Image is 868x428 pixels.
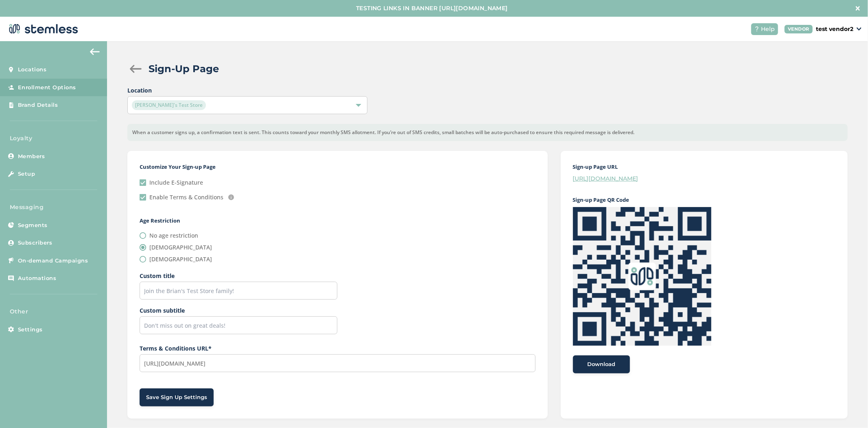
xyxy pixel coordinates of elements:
[573,355,630,373] button: Download
[857,27,861,31] img: icon_down-arrow-small-66adaf34.svg
[573,207,711,346] img: eVilOQAAAAZJREFUAwC4uas9sbDhtwAAAABJRU5ErkJggg==
[140,316,337,334] input: Don't miss out on great deals!
[90,49,100,55] img: icon-arrow-back-accent-c549486e.svg
[761,25,775,33] span: Help
[18,101,58,109] span: Brand Details
[18,257,88,265] span: On-demand Campaigns
[228,194,234,200] img: icon-info-236977d2.svg
[18,221,48,229] span: Segments
[149,194,223,200] label: Enable Terms & Conditions
[856,6,860,10] img: icon-close-white-1ed751a3.svg
[132,100,206,110] span: [PERSON_NAME]'s Test Store
[140,163,535,171] h2: Customize Your Sign-up Page
[149,62,219,76] h2: Sign-Up Page
[140,344,535,353] label: Terms & Conditions URL
[140,282,337,300] input: Join the Brian's Test Store family!
[140,271,337,280] label: Custom title
[149,231,198,240] label: No age restriction
[149,180,203,185] label: Include E-Signature
[18,152,45,161] span: Members
[785,25,813,33] div: VENDOR
[754,26,759,31] img: icon-help-white-03924b79.svg
[7,21,78,37] img: logo-dark-0685b13c.svg
[149,243,212,252] label: [DEMOGRAPHIC_DATA]
[140,354,535,372] input: Enter URL
[18,274,57,282] span: Automations
[18,326,43,334] span: Settings
[573,163,836,171] h2: Sign-up Page URL
[127,86,367,95] label: Location
[8,4,856,13] label: TESTING LINKS IN BANNER [URL][DOMAIN_NAME]
[816,25,853,33] p: test vendor2
[573,196,836,204] h2: Sign-up Page QR Code
[140,306,337,315] label: Custom subtitle
[146,393,207,402] span: Save Sign Up Settings
[149,255,212,263] label: [DEMOGRAPHIC_DATA]
[827,389,868,428] iframe: Chat Widget
[140,217,535,225] h2: Age Restriction
[140,388,214,406] button: Save Sign Up Settings
[18,170,35,178] span: Setup
[127,124,848,141] div: When a customer signs up, a confirmation text is sent. This counts toward your monthly SMS allotm...
[18,66,47,74] span: Locations
[587,360,615,368] span: Download
[18,239,52,247] span: Subscribers
[573,175,638,182] a: [URL][DOMAIN_NAME]
[18,84,76,92] span: Enrollment Options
